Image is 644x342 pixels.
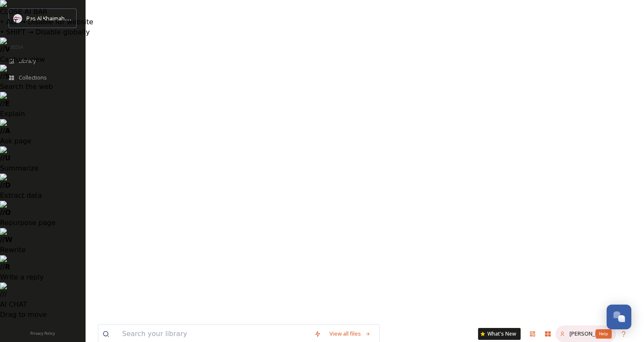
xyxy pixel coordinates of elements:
[595,329,612,339] div: Help
[30,328,55,338] a: Privacy Policy
[478,328,521,340] a: What's New
[570,330,612,337] span: [PERSON_NAME]
[30,331,55,336] span: Privacy Policy
[616,326,631,342] a: Help
[555,325,616,342] a: [PERSON_NAME]
[325,325,375,342] a: View all files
